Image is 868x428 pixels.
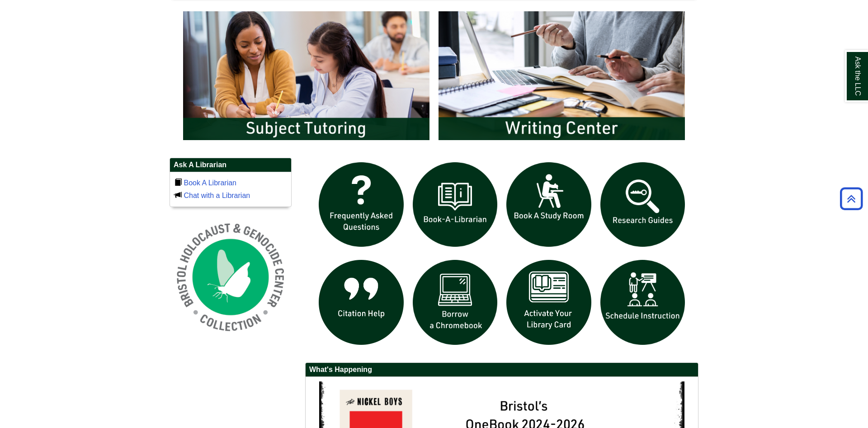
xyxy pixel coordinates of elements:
img: citation help icon links to citation help guide page [314,255,408,349]
img: Writing Center Information [434,7,689,144]
img: Borrow a chromebook icon links to the borrow a chromebook web page [408,255,502,349]
img: activate Library Card icon links to form to activate student ID into library card [502,255,596,349]
img: Book a Librarian icon links to book a librarian web page [408,158,502,252]
div: slideshow [179,7,689,148]
img: For faculty. Schedule Library Instruction icon links to form. [596,255,690,349]
a: Book A Librarian [184,179,236,187]
a: Back to Top [837,193,866,205]
h2: Ask A Librarian [170,158,291,172]
img: book a study room icon links to book a study room web page [502,158,596,252]
img: Holocaust and Genocide Collection [170,216,292,338]
h2: What's Happening [306,363,698,377]
img: Research Guides icon links to research guides web page [596,158,690,252]
img: Subject Tutoring Information [179,7,434,144]
a: Chat with a Librarian [184,192,250,199]
div: slideshow [314,158,689,353]
img: frequently asked questions [314,158,408,252]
